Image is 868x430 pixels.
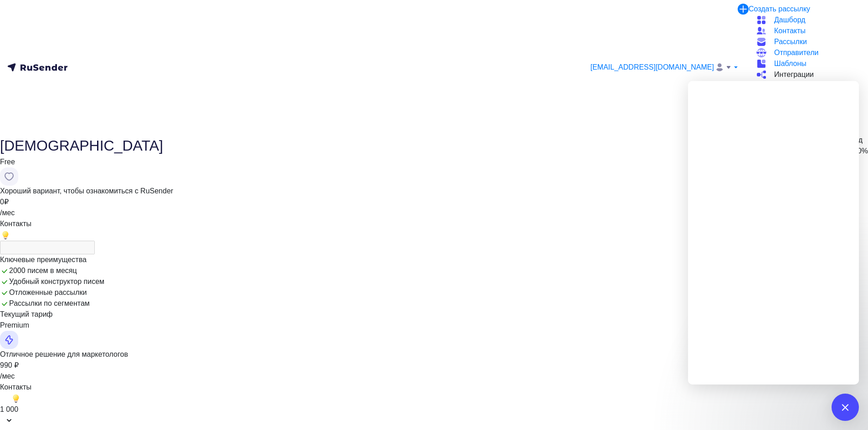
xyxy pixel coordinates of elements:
a: Отправители [756,47,861,58]
span: Контакты [774,25,806,36]
div: Создать рассылку [749,4,810,15]
a: [EMAIL_ADDRESS][DOMAIN_NAME] [591,62,738,73]
span: Дашборд [774,15,806,25]
a: Дашборд [756,15,861,25]
a: Формы [756,80,861,91]
span: Шаблоны [774,58,806,69]
span: Интеграции [774,69,814,80]
span: Отправители [774,47,818,58]
a: Рассылки [756,36,861,47]
span: [EMAIL_ADDRESS][DOMAIN_NAME] [591,62,714,73]
span: Формы [774,80,798,91]
a: Контакты [756,25,861,36]
div: -20% [851,146,868,157]
div: Год [851,135,868,157]
span: Рассылки [774,36,807,47]
a: Шаблоны [756,58,861,69]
